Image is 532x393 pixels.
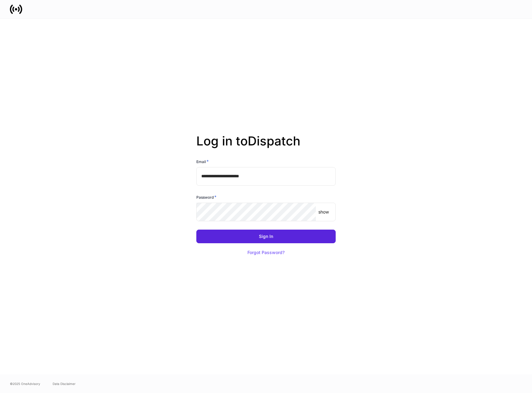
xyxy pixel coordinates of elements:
span: © 2025 OneAdvisory [10,381,40,386]
h6: Email [196,158,209,165]
h6: Password [196,194,216,200]
div: Sign In [259,234,273,239]
a: Data Disclaimer [53,381,76,386]
button: Forgot Password? [240,246,292,259]
h2: Log in to Dispatch [196,134,336,158]
button: Sign In [196,230,336,243]
div: Forgot Password? [247,250,285,255]
p: show [318,209,329,215]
